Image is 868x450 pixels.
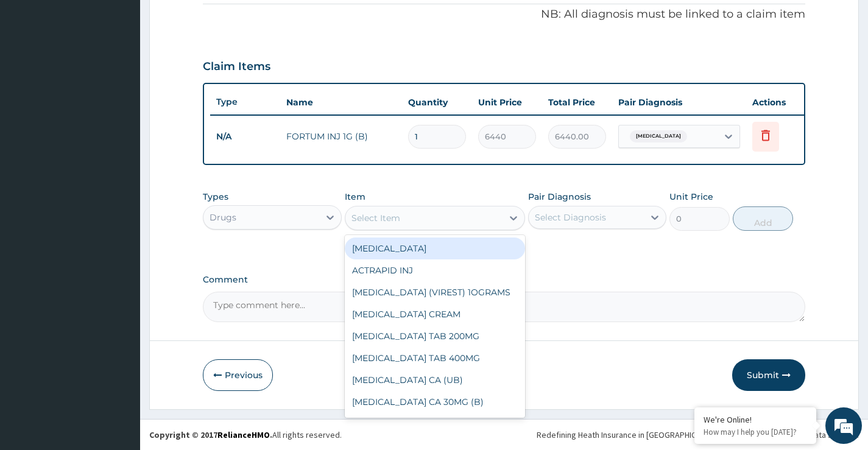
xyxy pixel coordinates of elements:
[542,90,612,114] th: Total Price
[140,419,868,450] footer: All rights reserved.
[210,211,236,223] div: Drugs
[733,206,793,231] button: Add
[345,281,526,303] div: [MEDICAL_DATA] (VIREST) 1OGRAMS
[746,90,807,114] th: Actions
[210,91,280,113] th: Type
[630,130,687,142] span: [MEDICAL_DATA]
[203,7,805,23] p: NB: All diagnosis must be linked to a claim item
[203,275,805,285] label: Comment
[351,212,400,224] div: Select Item
[402,90,472,114] th: Quantity
[345,303,526,325] div: [MEDICAL_DATA] CREAM
[345,347,526,369] div: [MEDICAL_DATA] TAB 400MG
[537,429,859,441] div: Redefining Heath Insurance in [GEOGRAPHIC_DATA] using Telemedicine and Data Science!
[535,211,606,223] div: Select Diagnosis
[63,68,205,84] div: Chat with us now
[280,90,402,114] th: Name
[203,192,228,202] label: Types
[210,125,280,148] td: N/A
[149,429,272,440] strong: Copyright © 2017 .
[345,191,365,203] label: Item
[203,60,270,74] h3: Claim Items
[472,90,542,114] th: Unit Price
[345,369,526,391] div: [MEDICAL_DATA] CA (UB)
[280,124,402,149] td: FORTUM INJ 1G (B)
[217,429,270,440] a: RelianceHMO
[704,427,807,437] p: How may I help you today?
[612,90,746,114] th: Pair Diagnosis
[23,61,49,91] img: d_794563401_company_1708531726252_794563401
[345,237,526,259] div: [MEDICAL_DATA]
[704,414,807,425] div: We're Online!
[345,259,526,281] div: ACTRAPID INJ
[732,359,805,391] button: Submit
[71,142,168,265] span: We're online!
[203,359,273,391] button: Previous
[528,191,591,203] label: Pair Diagnosis
[345,325,526,347] div: [MEDICAL_DATA] TAB 200MG
[200,6,229,35] div: Minimize live chat window
[345,413,526,435] div: [MEDICAL_DATA] CA 60MG (B)
[669,191,713,203] label: Unit Price
[345,391,526,413] div: [MEDICAL_DATA] CA 30MG (B)
[6,311,232,354] textarea: Type your message and hit 'Enter'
